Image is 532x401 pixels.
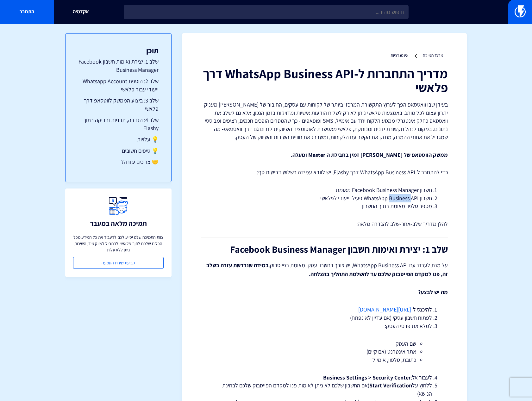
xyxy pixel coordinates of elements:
[78,46,159,54] h3: תוכן
[78,147,159,155] a: 💡 טיפים חשובים
[217,373,432,382] li: לעבור אל:
[217,202,432,210] li: מספר טלפון מאומת בתוך החשבון
[78,116,159,132] a: שלב 4: הגדרה, תבניות ובדיקה בתוך Flashy
[90,219,147,227] h3: תמיכה מלאה במעבר
[418,288,448,296] strong: מה יש לבצע?
[323,374,411,381] strong: Business Settings > Security Center
[217,186,432,194] li: חשבון Facebook Business Manager מאומת
[201,261,448,279] p: על מנת לעבוד עם WhatsApp Business API, יש צורך בחשבון עסקי מאומת בפייסבוק.
[291,151,448,158] strong: ממשק הווטסאפ של [PERSON_NAME] זמין בחבילת ה Master ומעלה.
[78,77,159,93] a: שלב 2: הוספת Whatsapp Account ייעודי עבור פלאשי
[233,348,416,356] li: אתר אינטרנט (אם קיים)
[73,234,164,253] p: צוות התמיכה שלנו יסייע לכם להעביר את כל המידע מכל הכלים שלכם לתוך פלאשי ולהתחיל לשווק מיד, השירות...
[233,356,416,364] li: כתובת, טלפון, אימייל
[201,244,448,255] h2: שלב 1: יצירת ואימות חשבון Facebook Business Manager
[78,96,159,113] a: שלב 3: ביצוע הממשק לווטסאפ דרך פלאשי
[78,58,159,74] a: שלב 1: יצירת ואימות חשבון Facebook Business Manager
[124,5,409,19] input: חיפוש מהיר...
[217,305,432,314] li: להיכנס ל-
[201,66,448,94] h1: מדריך התחברות ל-WhatsApp Business API דרך פלאשי
[78,158,159,166] a: 🤝 צריכים עזרה?
[201,220,448,228] p: להלן מדריך שלב-אחר-שלב להגדרה מלאה:
[391,52,409,58] a: אינטגרציות
[217,381,432,398] li: ללחוץ על (אם החשבון שלכם לא ניתן לאימות פנו למקדם הפייסבוק שלכם לבחינת הנושא)
[73,257,164,269] a: קביעת שיחת הטמעה
[201,101,448,141] p: בעידן שבו וואטסאפ הפך לערוץ התקשורת המרכזי ביותר של לקוחות עם עסקים, החיבור של [PERSON_NAME] מעני...
[206,262,448,278] strong: במידה שנדרשת עזרה בשלב זה, פנו למקדם הפייסבוק שלכם עד להשלמת התהליך בהצלחה.
[423,52,443,58] a: מרכז תמיכה
[217,314,432,322] li: לפתוח חשבון עסקי (אם עדיין לא נפתח)
[358,306,411,313] a: [URL][DOMAIN_NAME]
[369,382,412,389] strong: Start Verification
[78,135,159,144] a: 💡 עלויות
[217,194,432,202] li: חשבון WhatsApp Business API פעיל וייעודי לפלאשי
[217,322,432,364] li: למלא את פרטי העסק:
[201,168,448,176] p: כדי להתחבר ל-WhatsApp Business API דרך Flashy, יש לוודא עמידה בשלוש דרישות סף:
[233,340,416,348] li: שם העסק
